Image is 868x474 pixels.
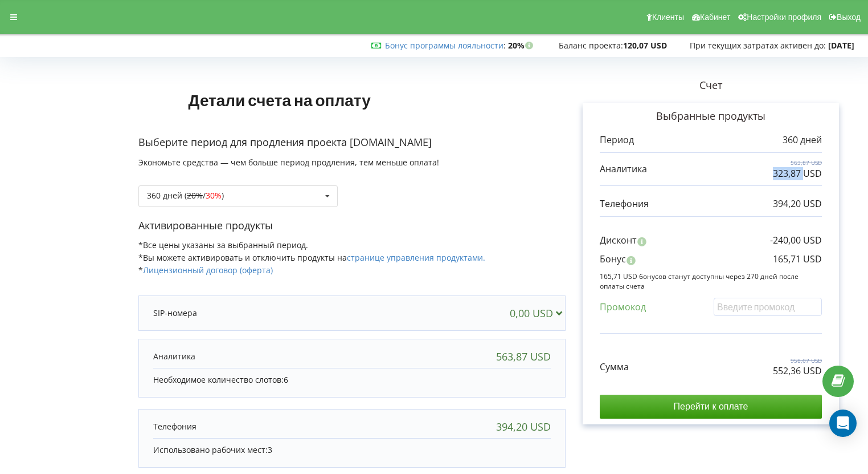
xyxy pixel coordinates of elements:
p: Аналитика [153,351,195,362]
strong: 120,07 USD [623,40,667,51]
a: странице управления продуктами. [347,252,485,263]
span: : [385,40,506,51]
strong: [DATE] [828,40,854,51]
p: Активированные продукты [138,218,566,233]
span: Кабинет [700,13,730,22]
p: Выбранные продукты [600,109,822,124]
p: SIP-номера [153,307,197,319]
p: Аналитика [600,163,647,176]
p: Счет [566,78,856,93]
p: Сумма [600,360,629,374]
p: Дисконт [600,234,637,247]
p: Необходимое количество слотов: [153,374,551,386]
p: Телефония [600,197,649,210]
input: Перейти к оплате [600,395,822,419]
p: 958,07 USD [773,356,822,364]
a: Лицензионный договор (оферта) [143,265,273,276]
p: Выберите период для продления проекта [DOMAIN_NAME] [138,135,566,150]
p: 360 дней [783,133,822,147]
span: Настройки профиля [747,13,821,22]
p: 165,71 USD бонусов станут доступны через 270 дней после оплаты счета [600,272,822,291]
div: 394,20 USD [496,421,551,432]
span: Экономьте средства — чем больше период продления, тем меньше оплата! [138,157,439,168]
s: 20% [187,190,203,201]
strong: 20% [508,40,536,51]
p: Телефония [153,421,196,432]
span: *Все цены указаны за выбранный период. [138,240,308,250]
p: -240,00 USD [770,234,822,247]
div: Open Intercom Messenger [829,410,857,437]
div: 360 дней ( / ) [147,192,224,200]
span: 6 [284,374,288,385]
span: *Вы можете активировать и отключить продукты на [138,252,485,263]
div: 0,00 USD [510,307,567,319]
p: 552,36 USD [773,364,822,378]
span: Клиенты [652,13,684,22]
input: Введите промокод [714,298,822,315]
span: 30% [206,190,222,201]
span: Выход [837,13,861,22]
p: Использовано рабочих мест: [153,444,551,456]
a: Бонус программы лояльности [385,40,503,51]
span: 3 [268,444,272,455]
p: Бонус [600,253,626,266]
h1: Детали счета на оплату [138,72,420,127]
p: 165,71 USD [773,253,822,266]
p: 323,87 USD [773,167,822,180]
p: Период [600,133,634,147]
p: 394,20 USD [773,197,822,210]
span: Баланс проекта: [559,40,623,51]
p: Промокод [600,301,646,314]
span: При текущих затратах активен до: [690,40,826,51]
p: 563,87 USD [773,159,822,167]
div: 563,87 USD [496,351,551,362]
